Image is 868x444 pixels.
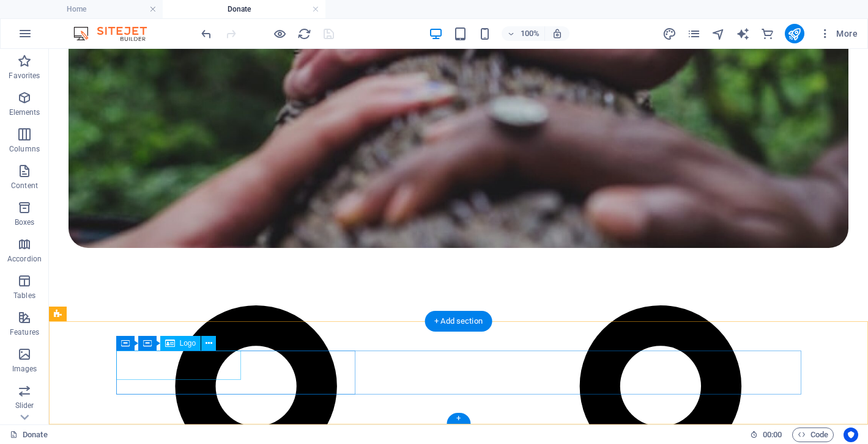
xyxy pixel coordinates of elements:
[785,24,804,43] button: publish
[447,413,470,424] div: +
[199,27,213,41] i: Undo: Change text (Ctrl+Z)
[819,27,858,40] span: More
[687,26,702,41] button: pages
[711,27,725,41] i: Navigator
[750,428,782,442] h6: Session time
[11,181,38,191] p: Content
[13,291,35,300] p: Tables
[425,311,492,332] div: + Add section
[7,254,42,264] p: Accordion
[760,26,775,41] button: commerce
[272,26,287,41] button: Click here to leave preview mode and continue editing
[814,24,862,43] button: More
[771,430,773,439] span: :
[552,28,563,39] i: On resize automatically adjust zoom level to fit chosen device.
[12,364,37,374] p: Images
[711,26,726,41] button: navigator
[10,428,48,442] a: Click to cancel selection. Double-click to open Pages
[15,217,35,227] p: Boxes
[10,327,39,337] p: Features
[70,26,162,41] img: Editor Logo
[9,144,40,154] p: Columns
[736,26,751,41] button: text_generator
[15,401,34,410] p: Slider
[297,26,311,41] button: reload
[662,26,677,41] button: design
[760,27,774,41] i: Commerce
[844,428,858,442] button: Usercentrics
[297,27,311,41] i: Reload page
[798,428,828,442] span: Code
[662,27,677,41] i: Design (Ctrl+Alt+Y)
[9,107,40,117] p: Elements
[736,27,750,41] i: AI Writer
[180,340,196,347] span: Logo
[163,2,325,16] h4: Donate
[502,26,545,41] button: 100%
[9,71,40,81] p: Favorites
[520,26,540,41] h6: 100%
[199,26,213,41] button: undo
[792,428,834,442] button: Code
[787,27,801,41] i: Publish
[763,428,782,442] span: 00 00
[687,27,701,41] i: Pages (Ctrl+Alt+S)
